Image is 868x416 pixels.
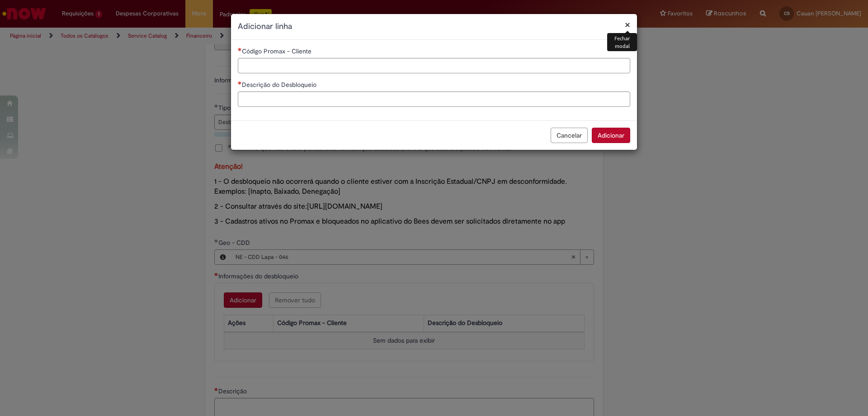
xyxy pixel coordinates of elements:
span: Descrição do Desbloqueio [242,81,318,89]
div: Fechar modal [607,33,637,51]
span: Necessários [238,81,242,85]
button: Cancelar [551,128,588,143]
button: Fechar modal [625,20,630,29]
h2: Adicionar linha [238,21,630,33]
input: Código Promax - Cliente [238,58,630,73]
button: Adicionar [592,128,630,143]
span: Necessários [238,48,242,51]
input: Descrição do Desbloqueio [238,91,630,107]
span: Código Promax - Cliente [242,47,313,55]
